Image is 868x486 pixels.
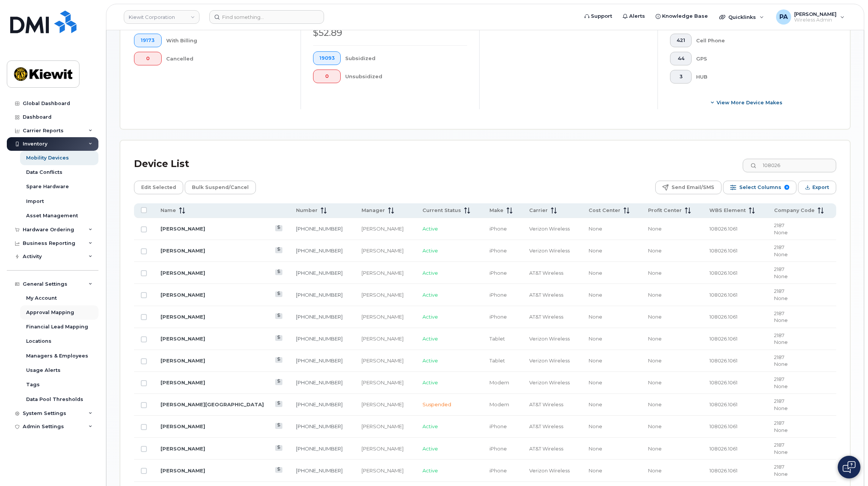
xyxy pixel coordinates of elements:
[696,34,824,47] div: Cell Phone
[529,314,563,320] span: AT&T Wireless
[728,14,756,20] span: Quicklinks
[723,181,796,194] button: Select Columns 8
[771,9,850,25] div: Paul Andrews
[362,291,408,299] div: [PERSON_NAME]
[345,51,467,65] div: Subsidized
[275,247,282,253] a: View Last Bill
[774,354,784,360] span: 2187
[422,379,438,385] span: Active
[648,270,662,276] span: None
[648,379,662,385] span: None
[140,37,155,43] span: 19173
[709,270,737,276] span: 108026.1061
[319,55,335,61] span: 19093
[709,314,737,320] span: 108026.1061
[589,207,620,214] span: Cost Center
[774,244,784,250] span: 2187
[672,182,714,193] span: Send Email/SMS
[422,270,438,276] span: Active
[161,270,205,276] a: [PERSON_NAME]
[709,423,737,429] span: 108026.1061
[296,292,343,298] a: [PHONE_NUMBER]
[161,314,205,320] a: [PERSON_NAME]
[296,270,343,276] a: [PHONE_NUMBER]
[670,34,692,47] button: 421
[161,292,205,298] a: [PERSON_NAME]
[489,207,503,214] span: Make
[812,182,829,193] span: Export
[774,376,784,382] span: 2187
[362,313,408,320] div: [PERSON_NAME]
[774,288,784,294] span: 2187
[275,445,282,451] a: View Last Bill
[296,467,343,474] a: [PHONE_NUMBER]
[709,446,737,452] span: 108026.1061
[489,358,505,364] span: Tablet
[743,159,836,172] input: Search Device List ...
[161,401,264,407] a: [PERSON_NAME][GEOGRAPHIC_DATA]
[774,273,788,279] span: None
[161,423,205,429] a: [PERSON_NAME]
[774,295,788,301] span: None
[774,207,815,214] span: Company Code
[275,423,282,429] a: View Last Bill
[676,74,685,80] span: 3
[362,445,408,452] div: [PERSON_NAME]
[422,336,438,342] span: Active
[489,446,507,452] span: iPhone
[676,37,685,43] span: 421
[362,379,408,386] div: [PERSON_NAME]
[798,181,836,194] button: Export
[774,405,788,411] span: None
[529,226,570,232] span: Verizon Wireless
[319,73,335,79] span: 0
[529,467,570,474] span: Verizon Wireless
[589,358,602,364] span: None
[662,12,708,20] span: Knowledge Base
[714,9,769,25] div: Quicklinks
[774,266,784,272] span: 2187
[648,446,662,452] span: None
[648,207,682,214] span: Profit Center
[489,292,507,298] span: iPhone
[670,52,692,65] button: 44
[774,464,784,470] span: 2187
[489,248,507,254] span: iPhone
[275,357,282,363] a: View Last Bill
[296,358,343,364] a: [PHONE_NUMBER]
[648,292,662,298] span: None
[362,467,408,474] div: [PERSON_NAME]
[275,225,282,231] a: View Last Bill
[124,10,199,24] a: Kiewit Corporation
[589,226,602,232] span: None
[529,379,570,385] span: Verizon Wireless
[422,314,438,320] span: Active
[589,270,602,276] span: None
[774,383,788,389] span: None
[275,291,282,297] a: View Last Bill
[166,52,288,65] div: Cancelled
[774,420,784,426] span: 2187
[589,314,602,320] span: None
[161,467,205,474] a: [PERSON_NAME]
[313,70,341,83] button: 0
[774,427,788,433] span: None
[362,335,408,342] div: [PERSON_NAME]
[362,357,408,364] div: [PERSON_NAME]
[589,446,602,452] span: None
[296,226,343,232] a: [PHONE_NUMBER]
[696,70,824,84] div: HUB
[161,226,205,232] a: [PERSON_NAME]
[774,222,784,228] span: 2187
[670,96,824,109] button: View More Device Makes
[296,248,343,254] a: [PHONE_NUMBER]
[362,225,408,232] div: [PERSON_NAME]
[794,11,837,17] span: [PERSON_NAME]
[774,310,784,316] span: 2187
[670,70,692,84] button: 3
[489,379,509,385] span: Modem
[529,270,563,276] span: AT&T Wireless
[709,379,737,385] span: 108026.1061
[709,401,737,407] span: 108026.1061
[345,70,467,83] div: Unsubsidized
